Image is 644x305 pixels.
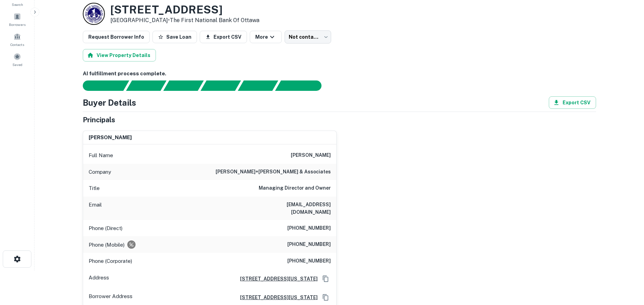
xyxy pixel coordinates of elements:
h6: Managing Director and Owner [259,184,331,192]
div: Principals found, AI now looking for contact information... [200,80,241,91]
div: Principals found, still searching for contact information. This may take time... [238,80,278,91]
h6: [PERSON_NAME] [89,134,132,142]
button: Copy Address [320,292,331,303]
a: Saved [2,50,32,69]
button: Export CSV [200,31,247,43]
span: Contacts [10,42,24,47]
h3: [STREET_ADDRESS] [110,3,259,16]
span: Saved [12,62,22,67]
div: Documents found, AI parsing details... [163,80,204,91]
div: AI fulfillment process complete. [275,80,330,91]
button: More [250,31,282,43]
h5: Principals [83,115,115,125]
button: Export CSV [549,96,596,109]
span: Borrowers [9,22,26,27]
a: [STREET_ADDRESS][US_STATE] [235,275,318,283]
a: [STREET_ADDRESS][US_STATE] [235,294,318,301]
button: Save Loan [152,31,197,43]
iframe: Chat Widget [610,250,644,283]
p: Phone (Mobile) [89,241,125,249]
a: Borrowers [2,10,32,29]
button: Request Borrower Info [83,31,150,43]
a: Contacts [2,30,32,49]
p: Phone (Direct) [89,224,122,232]
p: Full Name [89,151,113,160]
h6: [PHONE_NUMBER] [287,257,331,265]
p: Phone (Corporate) [89,257,132,265]
p: Title [89,184,100,192]
button: Copy Address [320,274,331,284]
a: The First National Bank Of Ottawa [170,17,259,23]
p: Borrower Address [89,292,132,303]
p: Email [89,201,102,216]
h6: [PHONE_NUMBER] [287,224,331,232]
h6: [PERSON_NAME]+[PERSON_NAME] & associates [216,168,331,176]
p: [GEOGRAPHIC_DATA] • [110,16,259,25]
h6: AI fulfillment process complete. [83,70,596,78]
h6: [EMAIL_ADDRESS][DOMAIN_NAME] [248,201,331,216]
button: View Property Details [83,49,156,61]
p: Address [89,274,109,284]
span: Search [12,2,23,7]
h6: [PERSON_NAME] [291,151,331,160]
p: Company [89,168,111,176]
h6: [PHONE_NUMBER] [287,240,331,249]
div: Requests to not be contacted at this number [127,240,136,249]
div: Sending borrower request to AI... [75,80,126,91]
div: Your request is received and processing... [126,80,166,91]
h4: Buyer Details [83,96,136,109]
div: Not contacted [285,30,331,44]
